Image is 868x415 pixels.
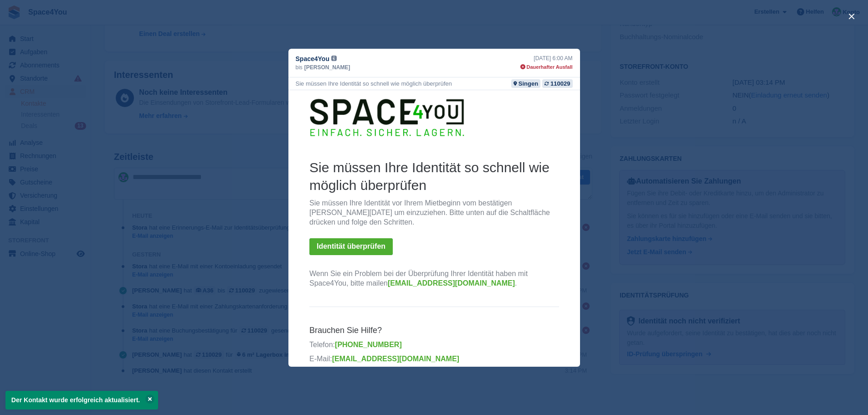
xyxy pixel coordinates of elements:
[21,264,271,274] p: E-Mail:
[99,189,226,197] a: [EMAIL_ADDRESS][DOMAIN_NAME]
[44,265,171,272] a: [EMAIL_ADDRESS][DOMAIN_NAME]
[511,79,540,88] a: Singen
[296,79,452,88] div: Sie müssen Ihre Identität so schnell wie möglich überprüfen
[46,251,113,258] a: [PHONE_NUMBER]
[21,148,104,165] a: Identität überprüfen
[520,54,572,62] div: [DATE] 6:00 AM
[331,56,337,61] img: icon-info-grey-7440780725fd019a000dd9b08b2336e03edf1995a4989e88bcd33f0948082b44.svg
[21,108,271,137] p: Sie müssen Ihre Identität vor Ihrem Mietbeginn vom bestätigen [PERSON_NAME][DATE] um einzuziehen....
[21,179,271,198] p: Wenn Sie ein Problem bei der Überprüfung Ihrer Identität haben mit Space4You, bitte mailen .
[844,9,859,24] button: close
[519,79,538,88] div: Singen
[21,8,176,46] img: Space4You Logo
[550,79,570,88] div: 110029
[296,54,329,63] span: Space4You
[21,68,271,104] h2: Sie müssen Ihre Identität so schnell wie möglich überprüfen
[520,63,572,71] div: Dauerhafter Ausfall
[21,250,271,260] p: Telefon:
[5,391,158,410] p: Der Kontakt wurde erfolgreich aktualisiert.
[542,79,572,88] a: 110029
[21,235,271,246] h6: Brauchen Sie Hilfe?
[296,63,303,72] span: bis
[304,63,350,72] span: [PERSON_NAME]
